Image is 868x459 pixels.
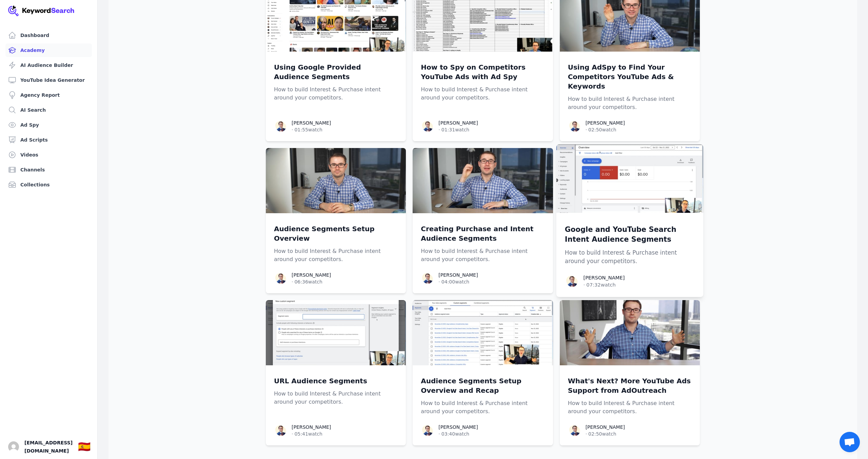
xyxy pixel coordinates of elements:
p: How to build Interest & Purchase intent around your competitors. [274,390,398,406]
a: Videos [5,148,92,162]
p: Audience Segments Setup Overview and Recap [421,376,545,395]
div: 🇪🇸 [78,441,91,453]
span: 01:55 watch [294,126,322,133]
span: 03:40 watch [441,430,469,437]
a: [PERSON_NAME] [586,424,625,430]
a: Using Google Provided Audience SegmentsHow to build Interest & Purchase intent around your compet... [274,62,398,102]
a: [PERSON_NAME] [438,120,478,126]
a: Collections [5,178,92,191]
span: [EMAIL_ADDRESS][DOMAIN_NAME] [24,439,73,455]
span: · [586,430,587,437]
p: What's Next? More YouTube Ads Support from AdOutreach [568,376,692,395]
a: Channels [5,163,92,177]
a: [PERSON_NAME] [292,272,331,278]
a: How to Spy on Competitors YouTube Ads with Ad SpyHow to build Interest & Purchase intent around y... [421,62,545,102]
a: Using AdSpy to Find Your Competitors YouTube Ads & KeywordsHow to build Interest & Purchase inten... [568,62,692,111]
span: · [438,278,440,285]
p: Using AdSpy to Find Your Competitors YouTube Ads & Keywords [568,62,692,91]
a: [PERSON_NAME] [438,424,478,430]
p: How to build Interest & Purchase intent around your competitors. [274,86,398,102]
p: How to build Interest & Purchase intent around your competitors. [568,399,692,416]
span: 06:36 watch [294,278,322,285]
span: · [292,430,293,437]
p: Google and YouTube Search Intent Audience Segments [565,224,695,244]
a: Ad Scripts [5,133,92,147]
a: Agency Report [5,88,92,102]
a: [PERSON_NAME] [438,272,478,278]
div: Open chat [840,432,860,452]
button: Open user button [8,441,19,452]
a: Dashboard [5,29,92,42]
a: YouTube Idea Generator [5,73,92,87]
p: Creating Purchase and Intent Audience Segments [421,224,545,243]
p: How to build Interest & Purchase intent around your competitors. [565,249,695,265]
a: Academy [5,43,92,57]
a: [PERSON_NAME] [586,120,625,126]
a: Audience Segments Setup Overview and RecapHow to build Interest & Purchase intent around your com... [421,376,545,416]
a: Creating Purchase and Intent Audience SegmentsHow to build Interest & Purchase intent around your... [421,224,545,263]
a: Audience Segments Setup OverviewHow to build Interest & Purchase intent around your competitors. [274,224,398,263]
a: Ad Spy [5,118,92,132]
p: How to build Interest & Purchase intent around your competitors. [421,247,545,263]
span: · [583,281,585,289]
a: [PERSON_NAME] [583,275,625,281]
a: What's Next? More YouTube Ads Support from AdOutreachHow to build Interest & Purchase intent arou... [568,376,692,416]
p: How to build Interest & Purchase intent around your competitors. [274,247,398,263]
span: 07:32 watch [586,281,616,289]
p: Audience Segments Setup Overview [274,224,398,243]
span: · [292,278,293,285]
a: AI Audience Builder [5,58,92,72]
span: 05:41 watch [294,430,322,437]
p: URL Audience Segments [274,376,398,386]
span: · [438,430,440,437]
p: How to build Interest & Purchase intent around your competitors. [421,86,545,102]
p: Using Google Provided Audience Segments [274,62,398,81]
span: 01:31 watch [441,126,469,133]
p: How to build Interest & Purchase intent around your competitors. [421,399,545,416]
a: URL Audience SegmentsHow to build Interest & Purchase intent around your competitors. [274,376,398,406]
span: 02:50 watch [588,430,616,437]
a: [PERSON_NAME] [292,120,331,126]
a: Google and YouTube Search Intent Audience SegmentsHow to build Interest & Purchase intent around ... [565,224,695,266]
img: Your Company [8,5,75,16]
span: · [586,126,587,133]
span: 02:50 watch [588,126,616,133]
span: · [292,126,293,133]
a: AI Search [5,103,92,117]
p: How to Spy on Competitors YouTube Ads with Ad Spy [421,62,545,81]
span: 04:00 watch [441,278,469,285]
a: [PERSON_NAME] [292,424,331,430]
span: · [438,126,440,133]
p: How to build Interest & Purchase intent around your competitors. [568,95,692,111]
button: 🇪🇸 [78,440,91,454]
